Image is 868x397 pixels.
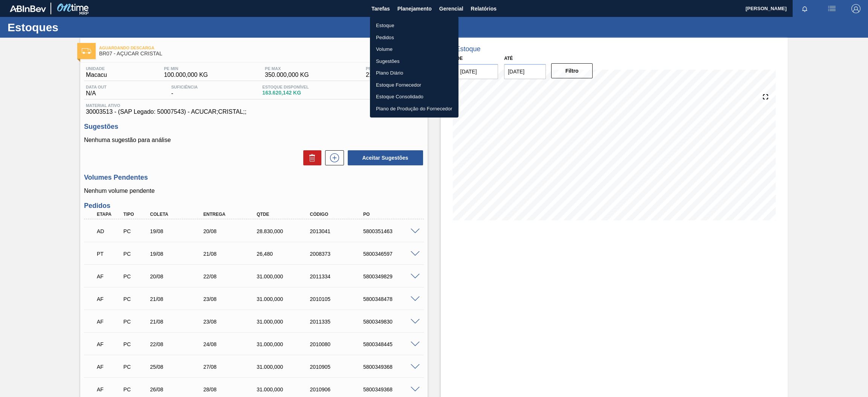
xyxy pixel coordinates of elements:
a: Sugestões [370,55,458,67]
a: Pedidos [370,32,458,44]
a: Estoque Fornecedor [370,79,458,91]
a: Plano de Produção do Fornecedor [370,103,458,115]
a: Estoque Consolidado [370,91,458,103]
a: Plano Diário [370,67,458,79]
a: Estoque [370,20,458,32]
a: Volume [370,43,458,55]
